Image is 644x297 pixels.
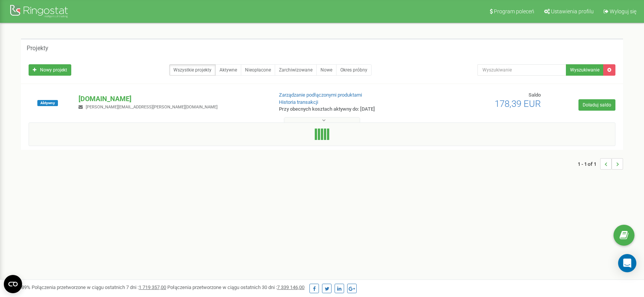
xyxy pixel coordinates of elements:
[215,64,241,76] a: Aktywne
[279,99,318,105] a: Historia transakcji
[4,275,22,293] button: Open CMP widget
[275,64,317,76] a: Zarchiwizowane
[169,64,216,76] a: Wszystkie projekty
[477,64,567,76] input: Wyszukiwanie
[316,64,336,76] a: Nowe
[277,284,304,290] u: 7 339 146,00
[279,106,417,113] p: Przy obecnych kosztach aktywny do: [DATE]
[529,92,541,98] span: Saldo
[578,151,623,177] nav: ...
[29,64,71,76] a: Nowy projekt
[610,8,636,14] span: Wyloguj się
[167,284,304,290] span: Połączenia przetworzone w ciągu ostatnich 30 dni :
[86,105,218,110] span: [PERSON_NAME][EMAIL_ADDRESS][PERSON_NAME][DOMAIN_NAME]
[37,100,58,106] span: Aktywny
[27,45,48,52] h5: Projekty
[494,8,534,14] span: Program poleceń
[279,92,362,98] a: Zarządzanie podłączonymi produktami
[139,284,166,290] u: 1 719 357,00
[578,99,615,111] a: Doładuj saldo
[336,64,372,76] a: Okres próbny
[551,8,594,14] span: Ustawienia profilu
[32,284,166,290] span: Połączenia przetworzone w ciągu ostatnich 7 dni :
[495,98,541,109] span: 178,39 EUR
[618,254,636,272] div: Open Intercom Messenger
[241,64,275,76] a: Nieopłacone
[578,158,600,170] span: 1 - 1 of 1
[566,64,604,76] button: Wyszukiwanie
[78,94,266,104] p: [DOMAIN_NAME]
